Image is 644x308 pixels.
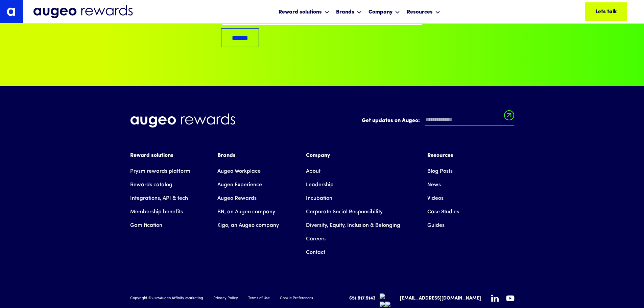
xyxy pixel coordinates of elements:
[248,296,270,302] a: Terms of Use
[280,296,313,302] a: Cookie Preferences
[306,246,325,259] a: Contact
[380,293,385,299] a: Click to Call
[306,232,326,246] a: Careers
[427,178,441,192] a: News
[427,151,459,160] div: Resources
[336,8,354,16] div: Brands
[306,165,320,178] a: About
[380,302,385,307] span: Click to call
[306,151,400,160] div: Company
[217,178,262,192] a: Augeo Experience
[395,294,396,303] div: |
[130,165,190,178] a: Prysm rewards platform
[217,219,279,232] a: Kigo, an Augeo company
[427,165,453,178] a: Blog Posts
[130,205,183,219] a: Membership benefits
[279,8,322,16] div: Reward solutions
[130,113,235,128] img: Augeo Rewards business unit full logo in white.
[217,192,257,205] a: Augeo Rewards
[217,205,275,219] a: BN, an Augeo company
[130,178,172,192] a: Rewards catalog
[349,295,376,302] a: 651.917.9143
[217,165,261,178] a: Augeo Workplace
[306,178,334,192] a: Leadership
[334,3,363,21] div: Brands
[362,113,514,129] form: Email Form
[306,205,383,219] a: Corporate Social Responsibility
[400,295,481,302] a: [EMAIL_ADDRESS][DOMAIN_NAME]
[368,8,392,16] div: Company
[362,117,420,125] label: Get updates on Augeo:
[380,293,385,299] img: voice-icon.svg
[306,219,400,232] a: Diversity, Equity, Inclusion & Belonging
[427,192,444,205] a: Videos
[151,297,160,300] span: 2025
[405,3,442,21] div: Resources
[367,3,402,21] div: Company
[130,296,203,302] div: Copyright © Augeo Affinity Marketing
[504,110,514,124] input: Submit
[306,192,332,205] a: Incubation
[130,219,162,232] a: Gamification
[277,3,331,21] div: Reward solutions
[427,219,445,232] a: Guides
[407,8,433,16] div: Resources
[130,192,188,205] a: Integrations, API & tech
[585,2,627,21] a: Lets talk
[385,302,390,307] span: Click to Send SMS
[217,151,279,160] div: Brands
[130,151,190,160] div: Reward solutions
[380,302,385,307] img: phone.svg
[427,205,459,219] a: Case Studies
[385,302,390,307] img: sms.svg
[213,296,238,302] a: Privacy Policy
[130,169,190,174] strong: Prysm rewards platform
